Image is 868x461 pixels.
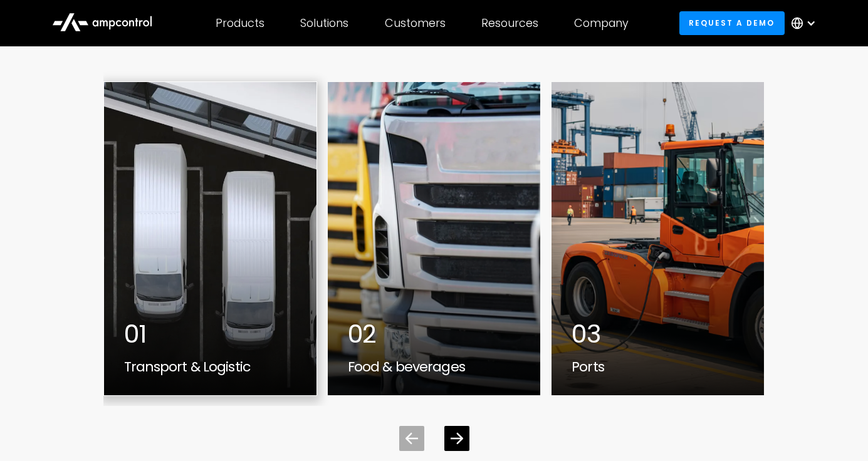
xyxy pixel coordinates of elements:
div: Food & beverages [348,359,520,375]
div: Ports [572,359,744,375]
div: Solutions [300,16,348,30]
div: Products [216,16,264,30]
div: 1 / 7 [103,81,317,396]
div: Customers [385,16,446,30]
div: Company [574,16,629,30]
a: electric vehicle fleet - Ampcontrol smart charging01Transport & Logistic [103,81,317,396]
a: eletric terminal tractor at port03Ports [551,81,765,396]
div: 3 / 7 [551,81,765,396]
div: Resources [481,16,538,30]
div: Previous slide [399,426,424,451]
div: 2 / 7 [327,81,541,396]
a: 02Food & beverages [327,81,541,396]
div: 01 [124,319,296,349]
a: Request a demo [679,11,785,34]
div: 02 [348,319,520,349]
div: Transport & Logistic [124,359,296,375]
div: Next slide [444,426,469,451]
div: 03 [572,319,744,349]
